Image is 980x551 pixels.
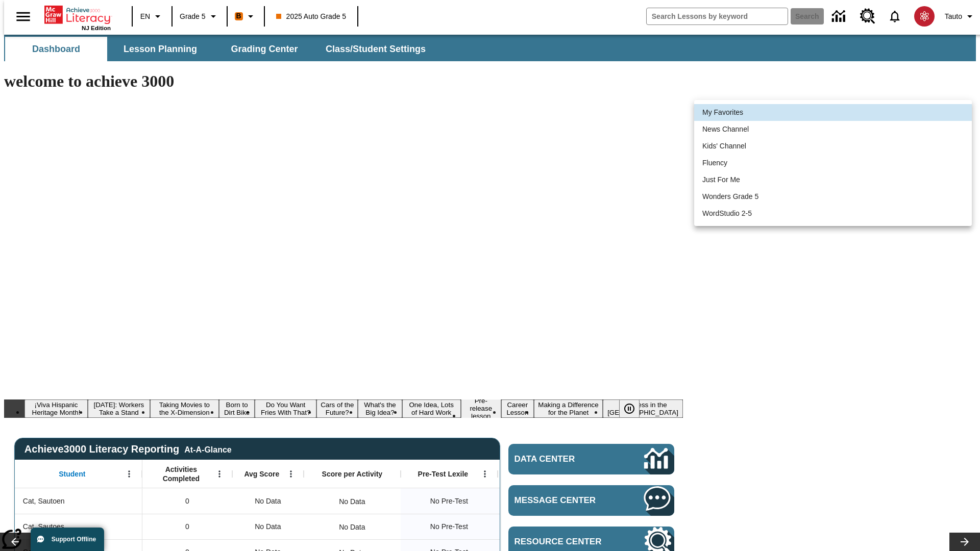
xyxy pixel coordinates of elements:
li: Just For Me [694,171,972,188]
li: Fluency [694,155,972,171]
li: WordStudio 2-5 [694,205,972,222]
li: My Favorites [694,104,972,121]
li: Kids' Channel [694,138,972,155]
li: News Channel [694,121,972,138]
li: Wonders Grade 5 [694,188,972,205]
